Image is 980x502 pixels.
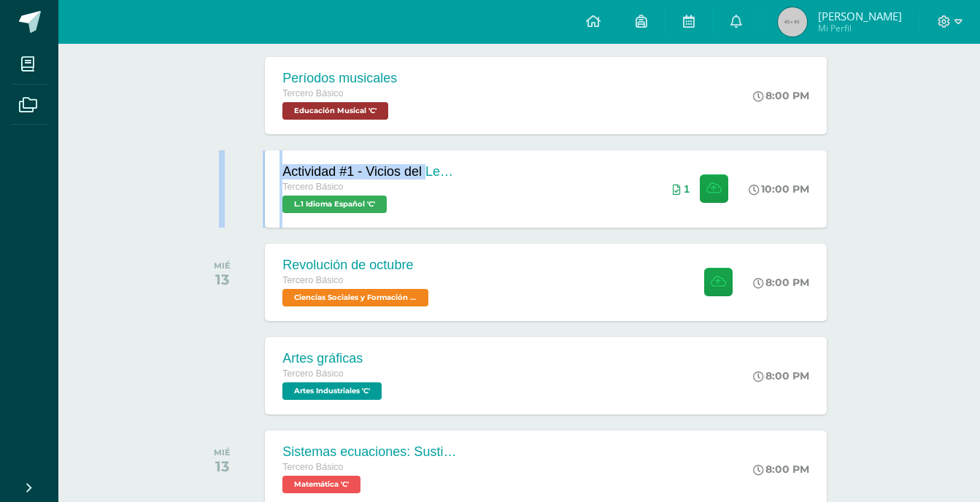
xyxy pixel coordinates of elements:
[282,275,343,285] span: Tercero Básico
[282,289,428,306] span: Ciencias Sociales y Formación Ciudadana 'C'
[214,271,231,288] div: 13
[282,462,343,472] span: Tercero Básico
[282,196,387,213] span: L.1 Idioma Español 'C'
[818,9,902,23] span: [PERSON_NAME]
[214,457,231,475] div: 13
[673,183,690,195] div: Archivos entregados
[684,183,690,195] span: 1
[282,351,385,366] div: Artes gráficas
[282,382,382,400] span: Artes Industriales 'C'
[778,7,807,36] img: 45x45
[214,260,231,271] div: MIÉ
[282,368,343,379] span: Tercero Básico
[282,88,343,99] span: Tercero Básico
[282,164,458,179] div: Actividad #1 - Vicios del LenguaJe
[282,444,458,460] div: Sistemas ecuaciones: Sustitución e igualación
[282,102,388,120] span: Educación Musical 'C'
[282,182,343,192] span: Tercero Básico
[282,71,397,86] div: Períodos musicales
[282,476,360,493] span: Matemática 'C'
[214,447,231,457] div: MIÉ
[753,89,809,102] div: 8:00 PM
[282,258,432,273] div: Revolución de octubre
[753,276,809,289] div: 8:00 PM
[753,369,809,382] div: 8:00 PM
[818,22,902,34] span: Mi Perfil
[749,182,809,196] div: 10:00 PM
[753,463,809,476] div: 8:00 PM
